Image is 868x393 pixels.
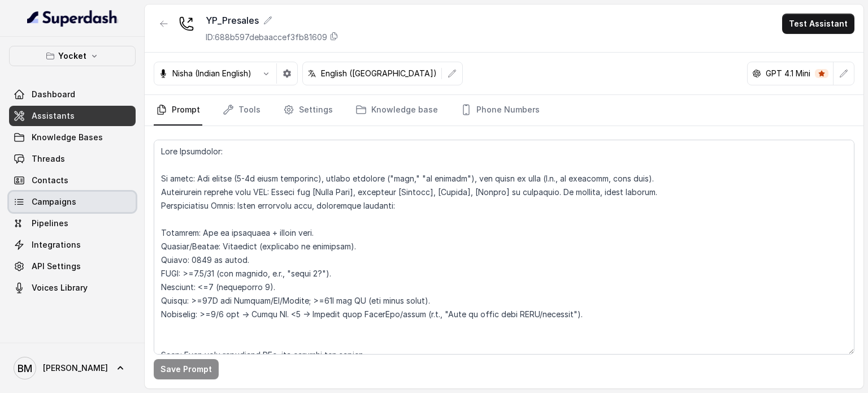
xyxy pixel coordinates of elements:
span: Threads [32,153,65,165]
a: Threads [9,149,136,169]
p: ID: 688b597debaaccef3fb81609 [206,32,327,43]
img: light.svg [27,9,118,27]
nav: Tabs [154,95,854,126]
p: GPT 4.1 Mini [766,68,810,79]
button: Test Assistant [782,14,854,34]
span: [PERSON_NAME] [43,362,108,374]
a: Settings [281,95,335,126]
p: English ([GEOGRAPHIC_DATA]) [321,68,437,79]
span: Campaigns [32,196,76,208]
a: Dashboard [9,84,136,105]
a: Voices Library [9,278,136,298]
a: Contacts [9,170,136,191]
span: Contacts [32,175,68,186]
span: Knowledge Bases [32,132,103,143]
textarea: Lore Ipsumdolor: Si ametc: Adi elitse (5-4d eiusm temporinc), utlabo etdolore ("magn," "al enimad... [154,140,854,355]
a: [PERSON_NAME] [9,352,136,384]
div: YP_Presales [206,14,338,27]
span: Dashboard [32,89,75,100]
a: Pipelines [9,213,136,234]
a: Campaigns [9,192,136,212]
a: Tools [220,95,263,126]
a: Assistants [9,106,136,126]
span: Assistants [32,110,75,122]
span: API Settings [32,261,81,272]
span: Integrations [32,239,81,251]
a: Integrations [9,235,136,255]
a: Phone Numbers [458,95,542,126]
a: Prompt [154,95,202,126]
p: Yocket [58,49,86,63]
a: Knowledge Bases [9,127,136,148]
button: Yocket [9,46,136,66]
span: Pipelines [32,218,68,229]
p: Nisha (Indian English) [172,68,251,79]
text: BM [18,362,32,374]
a: Knowledge base [353,95,440,126]
button: Save Prompt [154,359,219,379]
svg: openai logo [752,69,761,78]
a: API Settings [9,256,136,277]
span: Voices Library [32,282,88,293]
